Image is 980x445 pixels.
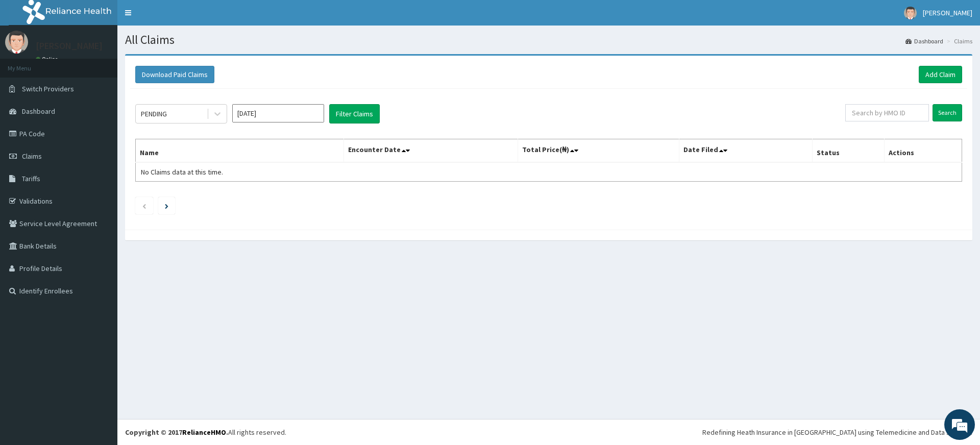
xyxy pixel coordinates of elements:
[22,152,42,161] span: Claims
[36,56,60,63] a: Online
[141,167,223,177] span: No Claims data at this time.
[919,66,962,83] a: Add Claim
[22,174,40,183] span: Tariffs
[141,109,167,119] div: PENDING
[165,201,168,210] a: Next page
[702,427,972,437] div: Redefining Heath Insurance in [GEOGRAPHIC_DATA] using Telemedicine and Data Science!
[933,104,962,121] input: Search
[923,8,972,17] span: [PERSON_NAME]
[679,139,812,163] th: Date Filed
[182,428,226,437] a: RelianceHMO
[344,139,518,163] th: Encounter Date
[518,139,679,163] th: Total Price(₦)
[845,104,929,121] input: Search by HMO ID
[22,84,74,93] span: Switch Providers
[125,428,228,437] strong: Copyright © 2017 .
[905,37,943,45] a: Dashboard
[136,139,344,163] th: Name
[812,139,884,163] th: Status
[884,139,962,163] th: Actions
[329,104,380,123] button: Filter Claims
[5,31,28,54] img: User Image
[117,419,980,445] footer: All rights reserved.
[22,107,55,116] span: Dashboard
[944,37,972,45] li: Claims
[142,201,146,210] a: Previous page
[232,104,324,122] input: Select Month and Year
[36,41,103,51] p: [PERSON_NAME]
[904,7,917,19] img: User Image
[135,66,214,83] button: Download Paid Claims
[125,33,972,46] h1: All Claims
